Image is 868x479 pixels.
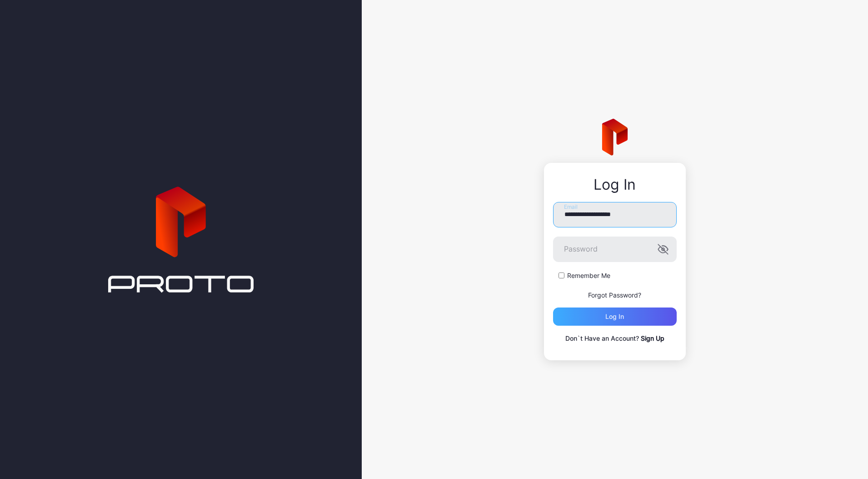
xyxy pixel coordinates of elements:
[567,271,610,280] label: Remember Me
[553,202,677,227] input: Email
[605,313,624,320] div: Log in
[553,333,677,344] p: Don`t Have an Account?
[588,291,641,299] a: Forgot Password?
[641,334,664,342] a: Sign Up
[553,308,677,326] button: Log in
[553,176,677,193] div: Log In
[658,244,668,255] button: Password
[553,237,677,262] input: Password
